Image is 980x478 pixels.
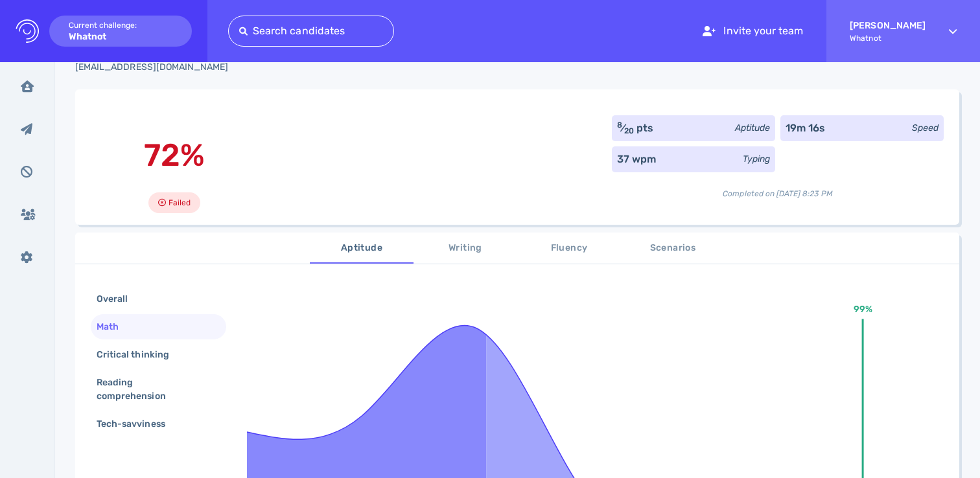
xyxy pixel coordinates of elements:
span: Whatnot [850,34,926,43]
span: 72% [144,137,205,174]
div: Math [94,317,134,336]
div: Aptitude [735,121,770,135]
div: Tech-savviness [94,415,181,433]
div: ⁄ pts [617,120,653,136]
div: Click to copy the email address [75,60,266,74]
text: 99% [854,304,872,315]
div: 37 wpm [617,152,656,167]
div: Completed on [DATE] 8:23 PM [612,177,944,199]
div: Typing [743,152,770,166]
div: Overall [94,290,143,308]
span: Writing [421,240,509,256]
sub: 20 [624,126,634,135]
div: Reading comprehension [94,373,213,405]
span: Fluency [525,240,613,256]
span: Failed [169,195,191,211]
strong: [PERSON_NAME] [850,20,926,31]
span: Aptitude [318,240,406,256]
div: Critical thinking [94,345,185,364]
div: 19m 16s [786,120,825,136]
div: Speed [912,121,939,135]
span: Scenarios [629,240,717,256]
sup: 8 [617,120,622,130]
